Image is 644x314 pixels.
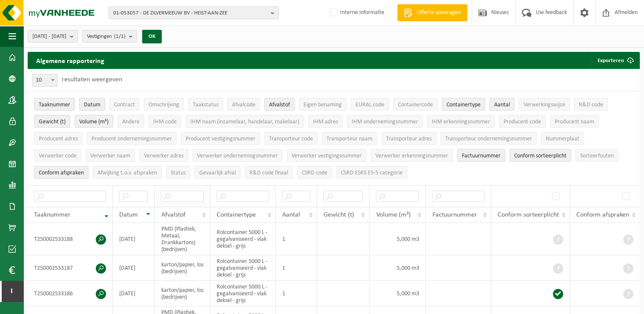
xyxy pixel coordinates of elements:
[28,30,78,43] button: [DATE] - [DATE]
[313,119,338,125] span: IHM adres
[269,102,290,108] span: Afvalstof
[34,98,75,111] button: TaaknummerTaaknummer: Activate to remove sorting
[442,98,485,111] button: ContainertypeContainertype: Activate to sort
[323,211,354,218] span: Gewicht (t)
[32,30,66,43] span: [DATE] - [DATE]
[34,166,89,179] button: Conform afspraken : Activate to sort
[210,223,276,255] td: Rolcontainer 5000 L - gegalvaniseerd - vlak deksel - grijs
[79,98,105,111] button: DatumDatum: Activate to sort
[28,52,113,69] h2: Algemene rapportering
[92,136,172,142] span: Producent ondernemingsnummer
[328,6,384,19] label: Interne informatie
[114,34,126,39] count: (1/1)
[579,102,603,108] span: R&D code
[555,119,594,125] span: Producent naam
[297,166,332,179] button: CSRD codeCSRD code: Activate to sort
[227,98,260,111] button: AfvalcodeAfvalcode: Activate to sort
[186,136,255,142] span: Producent vestigingsnummer
[155,255,210,281] td: karton/papier, los (bedrijven)
[144,98,184,111] button: OmschrijvingOmschrijving: Activate to sort
[171,170,186,176] span: Status
[393,98,438,111] button: ContainercodeContainercode: Activate to sort
[193,102,218,108] span: Taakstatus
[142,30,162,43] button: OK
[303,102,342,108] span: Eigen benaming
[287,149,366,162] button: Verwerker vestigingsnummerVerwerker vestigingsnummer: Activate to sort
[84,102,100,108] span: Datum
[113,223,155,255] td: [DATE]
[28,281,113,306] td: T250002533186
[186,115,304,128] button: IHM naam (inzamelaar, handelaar, makelaar)IHM naam (inzamelaar, handelaar, makelaar): Activate to...
[109,6,279,19] button: 01-053057 - DE ZILVERMEEUW BV - HEIST-AAN-ZEE
[199,170,236,176] span: Gevaarlijk afval
[376,211,410,218] span: Volume (m³)
[161,211,185,218] span: Afvalstof
[276,255,317,281] td: 1
[292,153,362,159] span: Verwerker vestigingsnummer
[34,149,81,162] button: Verwerker codeVerwerker code: Activate to sort
[149,102,179,108] span: Omschrijving
[398,102,433,108] span: Containercode
[457,149,505,162] button: FactuurnummerFactuurnummer: Activate to sort
[494,102,510,108] span: Aantal
[462,153,501,159] span: Factuurnummer
[39,119,66,125] span: Gewicht (t)
[550,115,599,128] button: Producent naamProducent naam: Activate to sort
[519,98,570,111] button: VerwerkingswijzeVerwerkingswijze: Activate to sort
[232,102,255,108] span: Afvalcode
[498,211,559,218] span: Conform sorteerplicht
[504,119,541,125] span: Producent code
[369,255,426,281] td: 5,000 m3
[282,211,300,218] span: Aantal
[188,98,223,111] button: TaakstatusTaakstatus: Activate to sort
[447,102,481,108] span: Containertype
[197,153,278,159] span: Verwerker ondernemingsnummer
[34,132,83,145] button: Producent adresProducent adres: Activate to sort
[514,153,567,159] span: Conform sorteerplicht
[341,170,403,176] span: CSRD ESRS E5-5 categorie
[509,149,571,162] button: Conform sorteerplicht : Activate to sort
[576,211,629,218] span: Conform afspraken
[591,52,639,69] button: Exporteren
[144,153,183,159] span: Verwerker adres
[322,132,377,145] button: Transporteur naamTransporteur naam: Activate to sort
[489,98,515,111] button: AantalAantal: Activate to sort
[580,153,614,159] span: Sorteerfouten
[34,211,71,218] span: Taaknummer
[541,132,584,145] button: NummerplaatNummerplaat: Activate to sort
[9,281,15,302] span: I
[276,223,317,255] td: 1
[574,98,608,111] button: R&D codeR&amp;D code: Activate to sort
[397,4,467,21] a: Offerte aanvragen
[432,119,490,125] span: IHM erkenningsnummer
[276,281,317,306] td: 1
[299,98,346,111] button: Eigen benamingEigen benaming: Activate to sort
[190,119,299,125] span: IHM naam (inzamelaar, handelaar, makelaar)
[524,102,565,108] span: Verwerkingswijze
[153,119,177,125] span: IHM code
[355,102,384,108] span: EURAL code
[192,149,283,162] button: Verwerker ondernemingsnummerVerwerker ondernemingsnummer: Activate to sort
[326,136,372,142] span: Transporteur naam
[308,115,343,128] button: IHM adresIHM adres: Activate to sort
[90,153,130,159] span: Verwerker naam
[217,211,256,218] span: Containertype
[249,170,288,176] span: R&D code finaal
[369,223,426,255] td: 5,000 m3
[381,132,436,145] button: Transporteur adresTransporteur adres: Activate to sort
[352,119,418,125] span: IHM ondernemingsnummer
[245,166,293,179] button: R&D code finaalR&amp;D code finaal: Activate to sort
[575,149,618,162] button: SorteerfoutenSorteerfouten: Activate to sort
[210,281,276,306] td: Rolcontainer 5000 L - gegalvaniseerd - vlak deksel - grijs
[97,170,157,176] span: Afwijking t.o.v. afspraken
[149,115,181,128] button: IHM codeIHM code: Activate to sort
[427,115,495,128] button: IHM erkenningsnummerIHM erkenningsnummer: Activate to sort
[210,255,276,281] td: Rolcontainer 5000 L - gegalvaniseerd - vlak deksel - grijs
[34,115,70,128] button: Gewicht (t)Gewicht (t): Activate to sort
[445,136,532,142] span: Transporteur ondernemingsnummer
[39,170,84,176] span: Conform afspraken
[386,136,432,142] span: Transporteur adres
[336,166,407,179] button: CSRD ESRS E5-5 categorieCSRD ESRS E5-5 categorie: Activate to sort
[375,153,448,159] span: Verwerker erkenningsnummer
[415,9,463,17] span: Offerte aanvragen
